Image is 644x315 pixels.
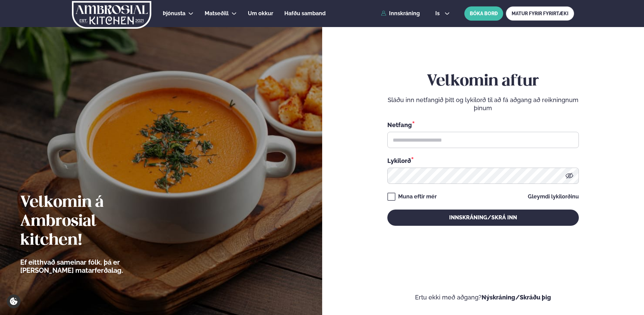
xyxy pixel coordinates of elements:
[435,11,442,16] span: is
[71,1,152,29] img: logo
[20,258,160,274] p: Ef eitthvað sameinar fólk, þá er [PERSON_NAME] matarferðalag.
[248,9,273,18] a: Um okkur
[205,10,229,17] span: Matseðill
[430,11,455,16] button: is
[387,120,579,129] div: Netfang
[387,210,579,226] button: Innskráning/Skrá inn
[506,6,574,21] a: MATUR FYRIR FYRIRTÆKI
[20,193,160,250] h2: Velkomin á Ambrosial kitchen!
[7,294,21,308] a: Cookie settings
[163,10,185,17] span: Þjónusta
[482,294,551,301] a: Nýskráning/Skráðu þig
[464,6,503,21] button: BÓKA BORÐ
[528,194,579,199] a: Gleymdi lykilorðinu
[248,10,273,17] span: Um okkur
[387,156,579,165] div: Lykilorð
[342,293,624,301] p: Ertu ekki með aðgang?
[387,72,579,91] h2: Velkomin aftur
[381,10,420,17] a: Innskráning
[205,9,229,18] a: Matseðill
[387,96,579,112] p: Sláðu inn netfangið þitt og lykilorð til að fá aðgang að reikningnum þínum
[284,9,326,18] a: Hafðu samband
[163,9,185,18] a: Þjónusta
[284,10,326,17] span: Hafðu samband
